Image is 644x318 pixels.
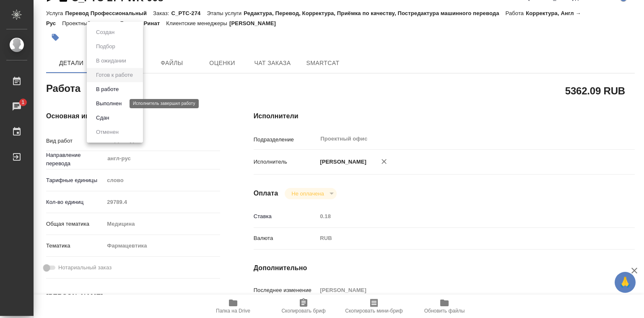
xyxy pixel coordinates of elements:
[93,70,135,80] button: Готов к работе
[93,28,117,37] button: Создан
[93,128,121,137] button: Отменен
[93,113,112,123] button: Сдан
[93,56,129,65] button: В ожидании
[93,85,121,94] button: В работе
[93,42,118,51] button: Подбор
[93,99,124,108] button: Выполнен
